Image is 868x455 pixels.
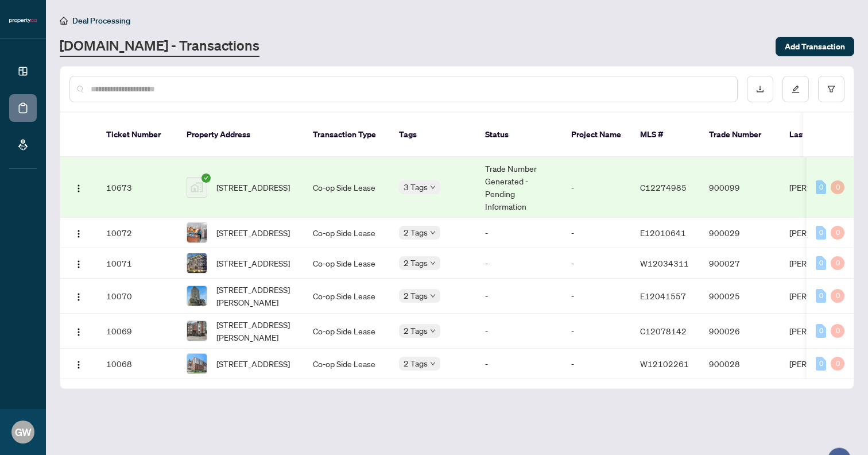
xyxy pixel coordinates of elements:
[69,354,88,373] button: Logo
[404,289,428,302] span: 2 Tags
[476,248,562,279] td: -
[60,36,259,57] a: [DOMAIN_NAME] - Transactions
[69,322,88,340] button: Logo
[187,354,207,373] img: thumbnail-img
[816,226,826,240] div: 0
[74,229,83,238] img: Logo
[831,357,844,371] div: 0
[430,230,436,236] span: down
[700,279,780,314] td: 900025
[785,37,845,56] span: Add Transaction
[60,17,68,25] span: home
[640,326,687,336] span: C12078142
[816,289,826,303] div: 0
[780,314,866,349] td: [PERSON_NAME]
[201,173,211,183] span: check-circle
[476,113,562,157] th: Status
[187,223,207,242] img: thumbnail-img
[831,226,844,240] div: 0
[74,360,83,369] img: Logo
[792,85,800,93] span: edit
[827,85,835,93] span: filter
[304,279,390,314] td: Co-op Side Lease
[816,180,826,194] div: 0
[216,357,290,370] span: [STREET_ADDRESS]
[562,113,631,157] th: Project Name
[476,218,562,248] td: -
[700,218,780,248] td: 900029
[831,180,844,194] div: 0
[562,218,631,248] td: -
[780,279,866,314] td: [PERSON_NAME]
[216,257,290,269] span: [STREET_ADDRESS]
[97,218,177,248] td: 10072
[756,85,764,93] span: download
[780,248,866,279] td: [PERSON_NAME]
[776,37,854,56] button: Add Transaction
[562,279,631,314] td: -
[640,182,687,192] span: C12274985
[562,248,631,279] td: -
[816,256,826,270] div: 0
[216,181,290,194] span: [STREET_ADDRESS]
[304,248,390,279] td: Co-op Side Lease
[97,157,177,218] td: 10673
[72,16,130,26] span: Deal Processing
[631,113,700,157] th: MLS #
[74,260,83,269] img: Logo
[97,279,177,314] td: 10070
[15,424,32,440] span: GW
[640,358,689,369] span: W12102261
[9,17,37,24] img: logo
[430,293,436,299] span: down
[74,184,83,193] img: Logo
[476,349,562,379] td: -
[97,349,177,379] td: 10068
[700,349,780,379] td: 900028
[476,157,562,218] td: Trade Number Generated - Pending Information
[562,349,631,379] td: -
[780,349,866,379] td: [PERSON_NAME]
[700,314,780,349] td: 900026
[780,218,866,248] td: [PERSON_NAME]
[216,318,294,344] span: [STREET_ADDRESS][PERSON_NAME]
[304,349,390,379] td: Co-op Side Lease
[700,157,780,218] td: 900099
[640,291,686,301] span: E12041557
[304,113,390,157] th: Transaction Type
[69,223,88,242] button: Logo
[430,184,436,190] span: down
[74,327,83,337] img: Logo
[187,178,207,197] img: thumbnail-img
[747,76,773,102] button: download
[640,258,689,268] span: W12034311
[177,113,304,157] th: Property Address
[818,76,844,102] button: filter
[822,415,857,449] button: Open asap
[304,157,390,218] td: Co-op Side Lease
[187,321,207,341] img: thumbnail-img
[782,76,809,102] button: edit
[390,113,476,157] th: Tags
[69,178,88,196] button: Logo
[700,248,780,279] td: 900027
[476,279,562,314] td: -
[404,324,428,337] span: 2 Tags
[216,283,294,309] span: [STREET_ADDRESS][PERSON_NAME]
[404,256,428,269] span: 2 Tags
[831,256,844,270] div: 0
[562,157,631,218] td: -
[74,292,83,302] img: Logo
[187,253,207,273] img: thumbnail-img
[304,314,390,349] td: Co-op Side Lease
[97,314,177,349] td: 10069
[831,289,844,303] div: 0
[69,287,88,305] button: Logo
[476,314,562,349] td: -
[404,357,428,370] span: 2 Tags
[562,314,631,349] td: -
[816,324,826,338] div: 0
[780,157,866,218] td: [PERSON_NAME]
[216,226,290,239] span: [STREET_ADDRESS]
[404,180,428,194] span: 3 Tags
